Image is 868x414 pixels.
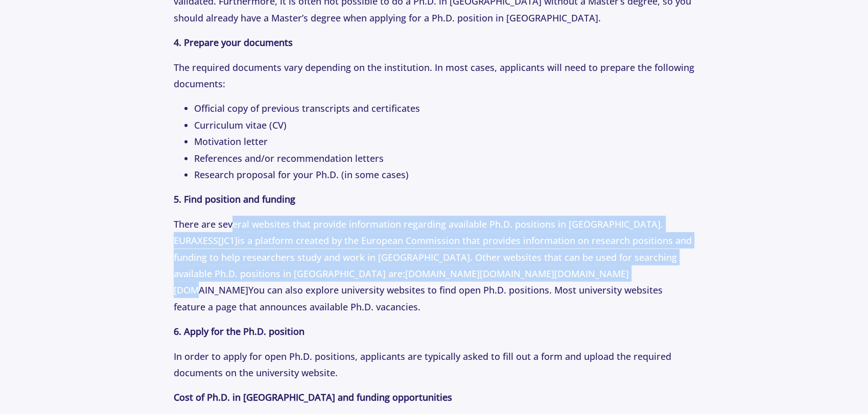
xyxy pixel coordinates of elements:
a: [DOMAIN_NAME] [554,267,629,280]
strong: 6. Apply for the Ph.D. position [174,325,304,337]
li: Official copy of previous transcripts and certificates [194,100,694,116]
li: Research proposal for your Ph.D. (in some cases) [194,166,694,183]
span: There are several websites that provide information regarding available Ph.D. positions in [GEOGR... [174,218,663,247]
strong: Cost of Ph.D. in [GEOGRAPHIC_DATA] and funding opportunities [174,391,452,403]
span: You can also explore university websites to find open Ph.D. positions. Most university websites f... [174,284,663,312]
li: Curriculum vitae (CV) [194,117,694,133]
span: is a platform created by the European Commission that provides information on research positions ... [174,234,692,280]
a: [DOMAIN_NAME] [405,267,480,280]
span: The required documents vary depending on the institution. In most cases, applicants will need to ... [174,61,694,90]
p: In order to apply for open Ph.D. positions, applicants are typically asked to fill out a form and... [174,348,694,381]
a: [JC1] [218,234,238,247]
a: [DOMAIN_NAME] [174,284,248,296]
li: Motivation letter [194,133,694,150]
a: [DOMAIN_NAME] [480,267,554,280]
strong: 5. Find position and funding [174,193,295,205]
strong: 4. Prepare your documents [174,36,293,48]
li: References and/or recommendation letters [194,150,694,166]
